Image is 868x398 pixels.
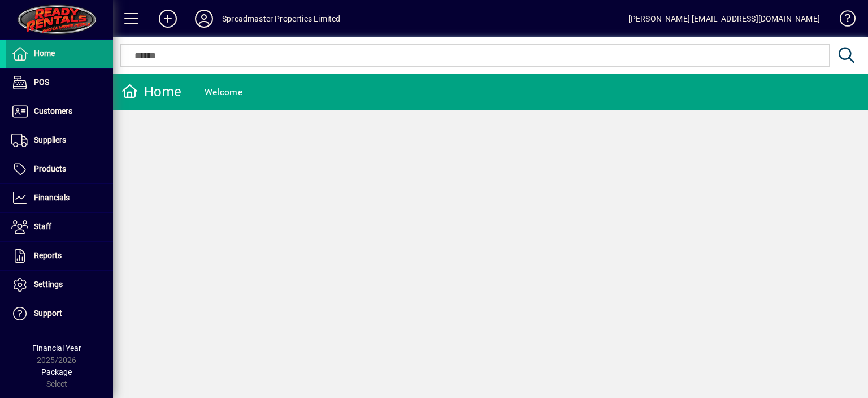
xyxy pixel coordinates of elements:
div: [PERSON_NAME] [EMAIL_ADDRESS][DOMAIN_NAME] [628,10,820,28]
a: Staff [6,213,113,241]
span: Home [34,49,55,58]
span: Customers [34,106,72,115]
div: Home [121,83,181,101]
a: POS [6,69,113,97]
a: Support [6,299,113,328]
a: Financials [6,184,113,212]
span: POS [34,78,49,87]
div: Welcome [205,83,242,101]
span: Staff [34,222,51,231]
span: Financial Year [32,344,81,353]
span: Financials [34,193,70,202]
span: Reports [34,251,62,260]
span: Suppliers [34,135,66,144]
span: Package [41,367,72,376]
a: Suppliers [6,126,113,155]
button: Profile [186,8,222,29]
span: Products [34,164,66,173]
span: Settings [34,280,63,289]
button: Add [150,8,186,29]
div: Spreadmaster Properties Limited [222,10,340,28]
span: Support [34,309,62,318]
a: Customers [6,97,113,126]
a: Settings [6,271,113,299]
a: Knowledge Base [831,2,854,39]
a: Products [6,155,113,183]
a: Reports [6,242,113,270]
